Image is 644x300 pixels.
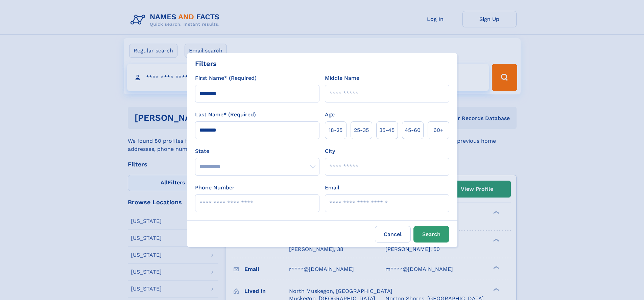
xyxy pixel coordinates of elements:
label: Middle Name [325,74,359,82]
span: 60+ [433,126,444,134]
label: First Name* (Required) [195,74,257,82]
label: Cancel [375,226,411,243]
label: Phone Number [195,184,235,192]
label: State [195,147,319,155]
label: Last Name* (Required) [195,111,256,119]
label: Email [325,184,339,192]
label: Age [325,111,335,119]
span: 18‑25 [329,126,342,134]
span: 35‑45 [379,126,395,134]
div: Filters [195,59,217,69]
span: 25‑35 [354,126,369,134]
label: City [325,147,335,155]
button: Search [413,226,449,243]
span: 45‑60 [405,126,421,134]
